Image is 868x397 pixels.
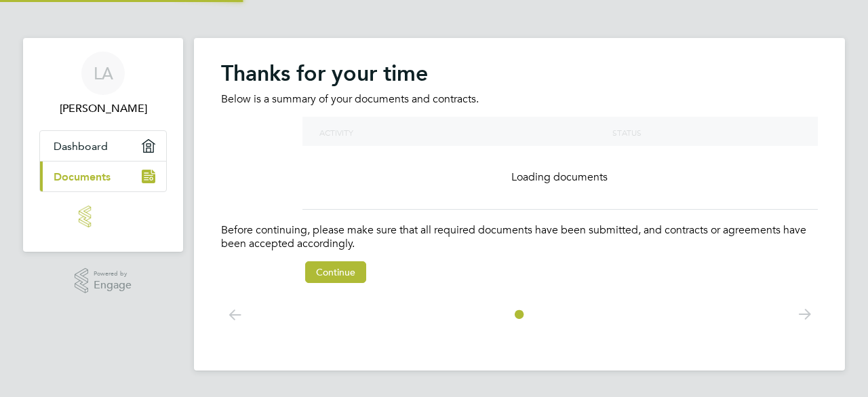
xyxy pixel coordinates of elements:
button: Continue [305,261,366,283]
a: Powered byEngage [75,268,132,294]
span: Leigh Adams [39,100,167,117]
a: Go to home page [39,206,167,227]
a: LA[PERSON_NAME] [39,52,167,117]
span: Documents [54,170,111,183]
nav: Main navigation [23,38,183,252]
p: Before continuing, please make sure that all required documents have been submitted, and contract... [221,223,818,252]
span: LA [94,64,113,82]
span: Engage [94,280,132,291]
span: Dashboard [54,140,108,153]
a: Documents [40,162,166,191]
p: Below is a summary of your documents and contracts. [221,92,818,107]
span: Powered by [94,268,132,280]
h2: Thanks for your time [221,60,818,87]
img: engage-logo-retina.png [79,206,127,227]
a: Dashboard [40,131,166,161]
